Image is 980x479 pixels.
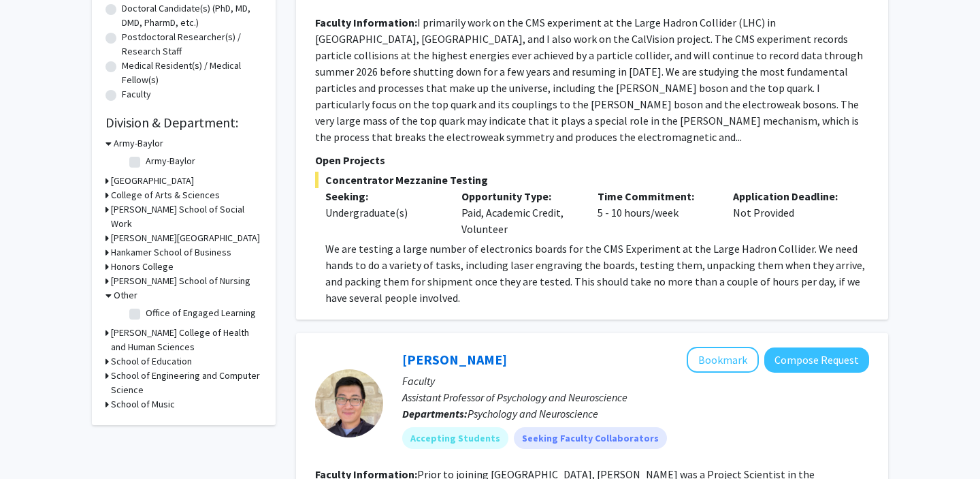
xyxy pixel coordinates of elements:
[461,188,577,204] p: Opportunity Type:
[146,154,195,168] label: Army-Baylor
[402,407,468,420] b: Departments:
[111,354,192,369] h3: School of Education
[111,245,231,260] h3: Hankamer School of Business
[402,389,869,405] p: Assistant Professor of Psychology and Neuroscience
[451,188,587,237] div: Paid, Academic Credit, Volunteer
[402,351,507,368] a: [PERSON_NAME]
[468,407,598,420] span: Psychology and Neuroscience
[122,59,262,87] label: Medical Resident(s) / Medical Fellow(s)
[598,188,713,204] p: Time Commitment:
[315,172,869,188] span: Concentrator Mezzanine Testing
[111,231,260,245] h3: [PERSON_NAME][GEOGRAPHIC_DATA]
[111,326,262,354] h3: [PERSON_NAME] College of Health and Human Sciences
[723,188,859,237] div: Not Provided
[10,418,58,469] iframe: Chat
[111,397,175,412] h3: School of Music
[687,347,759,373] button: Add Jacques Nguyen to Bookmarks
[111,369,262,397] h3: School of Engineering and Computer Science
[325,204,441,221] div: Undergraduate(s)
[111,260,174,274] h3: Honors College
[122,30,262,59] label: Postdoctoral Researcher(s) / Research Staff
[111,274,250,288] h3: [PERSON_NAME] School of Nursing
[111,202,262,231] h3: [PERSON_NAME] School of Social Work
[122,1,262,30] label: Doctoral Candidate(s) (PhD, MD, DMD, PharmD, etc.)
[764,347,869,373] button: Compose Request to Jacques Nguyen
[114,288,137,303] h3: Other
[122,87,151,102] label: Faculty
[402,373,869,389] p: Faculty
[111,174,194,188] h3: [GEOGRAPHIC_DATA]
[114,136,163,151] h3: Army-Baylor
[514,427,667,449] mat-chip: Seeking Faculty Collaborators
[587,188,723,237] div: 5 - 10 hours/week
[325,241,869,306] p: We are testing a large number of electronics boards for the CMS Experiment at the Large Hadron Co...
[315,16,417,29] b: Faculty Information:
[402,427,508,449] mat-chip: Accepting Students
[315,16,863,144] fg-read-more: I primarily work on the CMS experiment at the Large Hadron Collider (LHC) in [GEOGRAPHIC_DATA], [...
[733,188,849,204] p: Application Deadline:
[146,306,256,320] label: Office of Engaged Learning
[325,188,441,204] p: Seeking:
[105,114,262,131] h2: Division & Department:
[111,188,220,202] h3: College of Arts & Sciences
[315,152,869,168] p: Open Projects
